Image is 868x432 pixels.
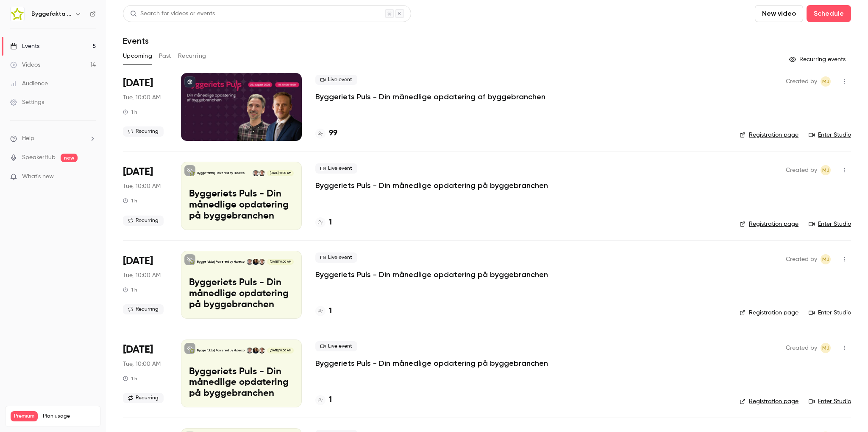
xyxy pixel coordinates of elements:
p: Byggeriets Puls - Din månedlige opdatering på byggebranchen [189,278,294,310]
a: 99 [315,128,337,139]
span: What's new [22,172,54,181]
button: Upcoming [123,49,152,63]
span: Premium [11,411,38,421]
button: New video [755,5,803,22]
div: Videos [10,61,40,69]
span: Mads Toft Jensen [821,254,831,264]
button: Past [159,49,171,63]
a: SpeakerHub [22,153,56,162]
a: Enter Studio [809,131,851,139]
span: MJ [822,76,829,87]
span: Recurring [123,393,164,403]
a: Byggeriets Puls - Din månedlige opdatering på byggebranchenByggefakta | Powered by HubexoRasmus S... [181,251,302,319]
span: [DATE] [123,343,153,356]
a: 1 [315,306,332,317]
div: Oct 28 Tue, 10:00 AM (Europe/Copenhagen) [123,251,167,319]
span: MJ [822,165,829,175]
span: Live event [315,163,357,174]
button: Schedule [807,5,851,22]
span: Tue, 10:00 AM [123,93,161,102]
h4: 1 [329,306,332,317]
a: Registration page [740,397,798,406]
img: Lasse Lundqvist [253,170,259,176]
span: [DATE] [123,76,153,90]
iframe: Noticeable Trigger [86,173,96,181]
a: Enter Studio [809,397,851,406]
a: 1 [315,217,332,228]
a: Registration page [740,309,798,317]
h4: 1 [329,394,332,406]
span: Help [22,134,34,143]
span: MJ [822,254,829,264]
span: Created by [786,343,817,353]
div: 1 h [123,375,137,382]
div: 1 h [123,109,137,115]
div: Events [10,42,39,50]
img: Lasse Lundqvist [247,348,253,353]
span: Tue, 10:00 AM [123,271,161,280]
a: Byggeriets Puls - Din månedlige opdatering på byggebranchen [315,269,548,280]
span: Tue, 10:00 AM [123,182,161,191]
span: MJ [822,343,829,353]
button: Recurring [178,49,206,63]
span: Mads Toft Jensen [821,343,831,353]
img: Byggefakta | Powered by Hubexo [11,7,24,21]
img: Rasmus Schulian [259,259,265,265]
span: Created by [786,254,817,264]
div: Audience [10,79,48,88]
span: Mads Toft Jensen [821,165,831,175]
a: Byggeriets Puls - Din månedlige opdatering af byggebranchen [315,92,545,102]
a: Enter Studio [809,220,851,228]
span: [DATE] 10:00 AM [267,170,293,176]
a: Byggeriets Puls - Din månedlige opdatering på byggebranchen [315,180,548,191]
a: Byggeriets Puls - Din månedlige opdatering på byggebranchenByggefakta | Powered by HubexoRasmus S... [181,339,302,407]
span: Created by [786,76,817,87]
span: Plan usage [43,413,95,420]
a: Byggeriets Puls - Din månedlige opdatering på byggebranchenByggefakta | Powered by HubexoRasmus S... [181,162,302,230]
div: Nov 25 Tue, 10:00 AM (Europe/Copenhagen) [123,339,167,407]
div: 1 h [123,286,137,293]
p: Byggefakta | Powered by Hubexo [197,348,245,353]
div: Sep 30 Tue, 10:00 AM (Europe/Copenhagen) [123,162,167,230]
img: Lasse Lundqvist [247,259,253,265]
span: Created by [786,165,817,175]
span: Mads Toft Jensen [821,76,831,87]
img: Rasmus Schulian [259,170,265,176]
a: Byggeriets Puls - Din månedlige opdatering på byggebranchen [315,358,548,368]
button: Recurring events [785,53,851,66]
span: Live event [315,252,357,263]
a: Enter Studio [809,309,851,317]
span: new [61,154,78,162]
span: [DATE] 10:00 AM [267,259,293,265]
span: [DATE] 10:00 AM [267,348,293,353]
li: help-dropdown-opener [10,134,96,143]
h1: Events [123,36,149,46]
h4: 1 [329,217,332,228]
a: Registration page [740,131,798,139]
p: Byggeriets Puls - Din månedlige opdatering på byggebranchen [189,367,294,399]
span: [DATE] [123,165,153,179]
div: Settings [10,98,44,107]
img: Thomas Simonsen [253,348,259,353]
div: 1 h [123,197,137,204]
span: Recurring [123,126,164,137]
span: Live event [315,75,357,85]
h4: 99 [329,128,337,139]
p: Byggefakta | Powered by Hubexo [197,260,245,264]
span: Tue, 10:00 AM [123,360,161,368]
a: Registration page [740,220,798,228]
span: Recurring [123,216,164,226]
img: Thomas Simonsen [253,259,259,265]
span: [DATE] [123,254,153,268]
a: 1 [315,394,332,406]
div: Aug 26 Tue, 10:00 AM (Europe/Copenhagen) [123,73,167,141]
div: Search for videos or events [130,9,215,18]
span: Recurring [123,304,164,314]
span: Live event [315,341,357,351]
img: Rasmus Schulian [259,348,265,353]
h6: Byggefakta | Powered by Hubexo [31,10,71,18]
